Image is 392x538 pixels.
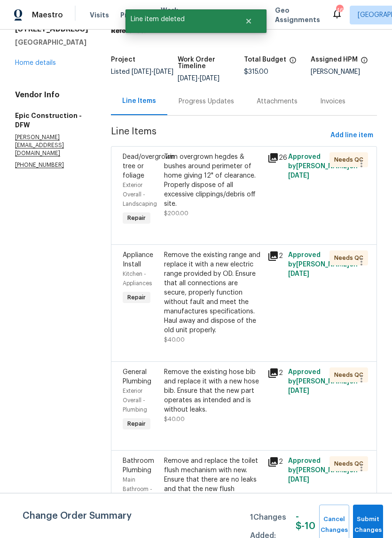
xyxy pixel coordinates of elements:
span: Approved by [PERSON_NAME] on [288,154,358,179]
span: Approved by [PERSON_NAME] on [288,252,358,277]
div: 2 [267,367,282,379]
span: [DATE] [288,271,309,277]
span: Geo Assignments [275,6,320,24]
h5: Project [111,56,135,63]
div: Remove the existing hose bib and replace it with a new hose bib. Ensure that the new part operate... [164,367,262,414]
span: Needs QC [334,253,367,263]
div: 46 [336,6,343,15]
span: [DATE] [288,172,309,179]
span: The total cost of line items that have been proposed by Opendoor. This sum includes line items th... [289,56,297,69]
h5: Assigned HPM [311,56,358,63]
span: $315.00 [244,69,268,75]
span: Bathroom Plumbing [123,458,154,474]
span: Approved by [PERSON_NAME] on [288,458,358,483]
div: [PERSON_NAME] [311,69,377,75]
div: Trim overgrown hegdes & bushes around perimeter of home giving 12" of clearance. Properly dispose... [164,152,262,209]
span: Appliance Install [123,252,153,268]
span: Visits [90,10,109,20]
a: Home details [15,60,56,66]
span: - [132,69,173,75]
span: Submit Changes [358,514,378,536]
div: Line Items [122,96,156,106]
span: Work Orders [161,6,185,24]
span: [DATE] [132,69,151,75]
div: 2 [267,456,282,468]
div: Remove and replace the toilet flush mechanism with new. Ensure that there are no leaks and that t... [164,456,262,522]
h5: Total Budget [244,56,286,63]
div: Remove the existing range and replace it with a new electric range provided by OD. Ensure that al... [164,250,262,335]
div: Invoices [320,97,345,106]
span: $200.00 [164,211,188,216]
h4: Vendor Info [15,90,88,100]
span: [DATE] [288,388,309,394]
span: Line Items [111,127,327,144]
div: Progress Updates [179,97,234,106]
div: 2 [267,250,282,262]
h5: Work Order Timeline [178,56,244,70]
div: 26 [267,152,282,164]
span: Dead/overgrown tree or foliage [123,154,174,179]
h5: [GEOGRAPHIC_DATA] [15,38,88,47]
span: Approved by [PERSON_NAME] on [288,369,358,394]
span: Line item deleted [125,9,233,29]
div: RX837TB0JJRE-56e0b762b [111,26,377,36]
span: Cancel Changes [324,514,345,536]
span: Repair [124,213,149,223]
span: [DATE] [154,69,173,75]
span: Maestro [32,10,63,20]
div: Attachments [257,97,298,106]
span: Add line item [330,130,373,141]
span: $40.00 [164,416,185,422]
span: Needs QC [334,459,367,468]
button: Add line item [327,127,377,144]
span: Projects [120,10,149,20]
span: Needs QC [334,370,367,380]
button: Close [233,12,264,31]
span: Repair [124,419,149,429]
span: Exterior Overall - Landscaping [123,182,157,207]
span: The hpm assigned to this work order. [361,56,368,69]
b: Reference: [111,28,146,34]
span: Needs QC [334,155,367,164]
h5: Epic Construction - DFW [15,111,88,130]
span: - [178,75,220,82]
span: Kitchen - Appliances [123,271,152,286]
span: [DATE] [200,75,220,82]
span: [DATE] [288,476,309,483]
span: Exterior Overall - Plumbing [123,388,147,413]
span: [DATE] [178,75,197,82]
span: $40.00 [164,337,185,343]
span: Repair [124,293,149,302]
span: Listed [111,69,173,75]
span: General Plumbing [123,369,151,385]
span: Main Bathroom - Plumbing [123,477,152,501]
